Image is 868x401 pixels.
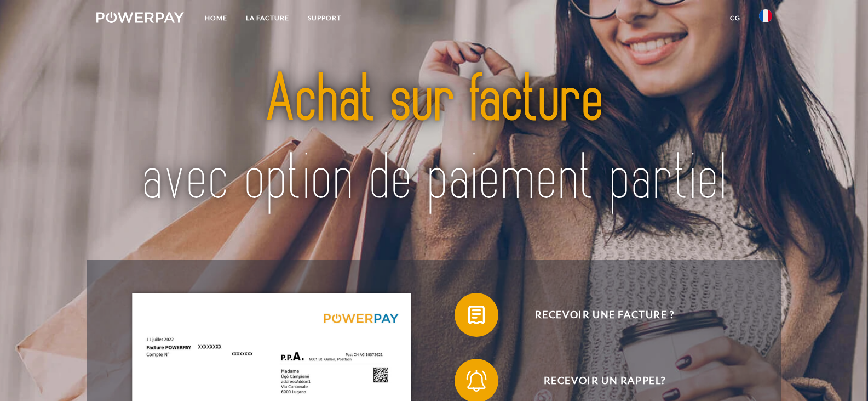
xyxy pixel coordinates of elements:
[129,40,738,239] img: title-powerpay_fr.svg
[237,8,298,28] a: LA FACTURE
[96,12,185,23] img: logo-powerpay-white.svg
[463,301,490,329] img: qb_bill.svg
[759,9,772,22] img: fr
[298,8,350,28] a: Support
[470,293,739,337] span: Recevoir une facture ?
[463,367,490,394] img: qb_bell.svg
[455,293,739,337] button: Recevoir une facture ?
[721,8,750,28] a: CG
[196,8,237,28] a: Home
